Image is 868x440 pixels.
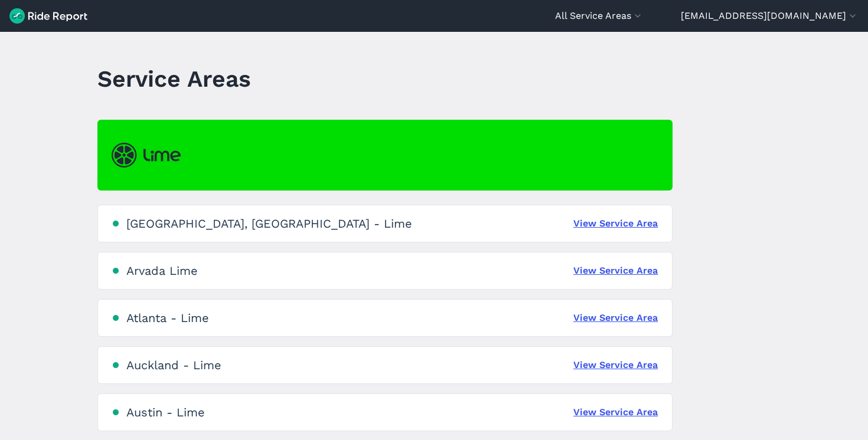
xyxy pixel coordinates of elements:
button: All Service Areas [555,9,644,23]
img: Lime [112,143,181,168]
a: View Service Area [573,264,658,278]
img: Ride Report [9,8,87,24]
h1: Service Areas [97,63,251,95]
a: View Service Area [573,311,658,325]
div: Arvada Lime [126,264,198,278]
div: Auckland - Lime [126,358,221,372]
a: View Service Area [573,358,658,372]
a: View Service Area [573,405,658,419]
a: View Service Area [573,216,658,231]
div: Austin - Lime [126,405,205,419]
button: [EMAIL_ADDRESS][DOMAIN_NAME] [681,9,859,23]
div: [GEOGRAPHIC_DATA], [GEOGRAPHIC_DATA] - Lime [126,216,412,231]
div: Atlanta - Lime [126,311,209,325]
